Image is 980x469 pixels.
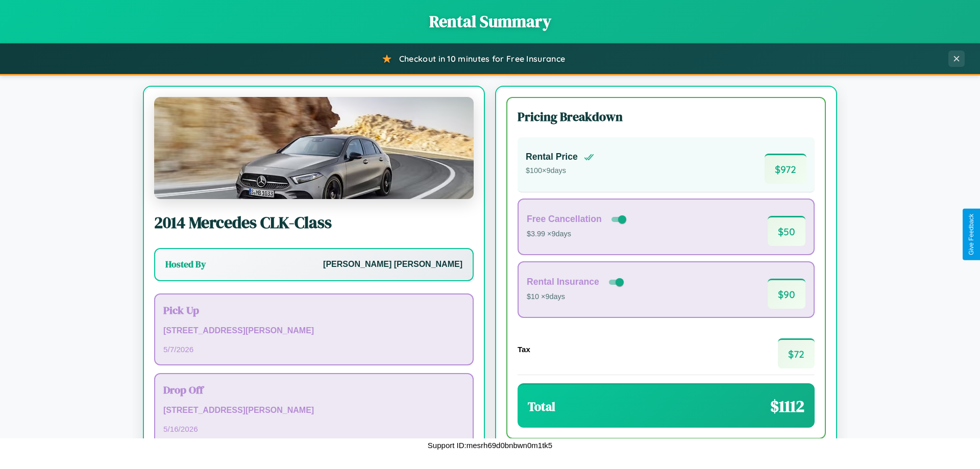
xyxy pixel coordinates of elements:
[163,403,464,418] p: [STREET_ADDRESS][PERSON_NAME]
[163,324,464,338] p: [STREET_ADDRESS][PERSON_NAME]
[163,342,464,356] p: 5 / 7 / 2026
[518,345,530,354] h4: Tax
[399,54,565,64] span: Checkout in 10 minutes for Free Insurance
[778,338,815,368] span: $ 72
[765,154,806,184] span: $ 972
[323,257,462,272] p: [PERSON_NAME] [PERSON_NAME]
[163,422,464,436] p: 5 / 16 / 2026
[165,258,206,270] h3: Hosted By
[527,290,626,304] p: $10 × 9 days
[768,216,805,246] span: $ 50
[770,395,804,417] span: $ 1112
[768,279,805,309] span: $ 90
[163,303,464,317] h3: Pick Up
[154,211,474,234] h2: 2014 Mercedes CLK-Class
[527,277,599,287] h4: Rental Insurance
[526,164,594,178] p: $ 100 × 9 days
[527,228,628,241] p: $3.99 × 9 days
[428,438,552,452] p: Support ID: mesrh69d0bnbwn0m1tk5
[163,382,464,397] h3: Drop Off
[154,97,474,199] img: Mercedes CLK-Class
[526,152,578,162] h4: Rental Price
[527,214,602,225] h4: Free Cancellation
[528,398,555,415] h3: Total
[10,10,970,33] h1: Rental Summary
[518,108,815,125] h3: Pricing Breakdown
[968,214,975,255] div: Give Feedback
